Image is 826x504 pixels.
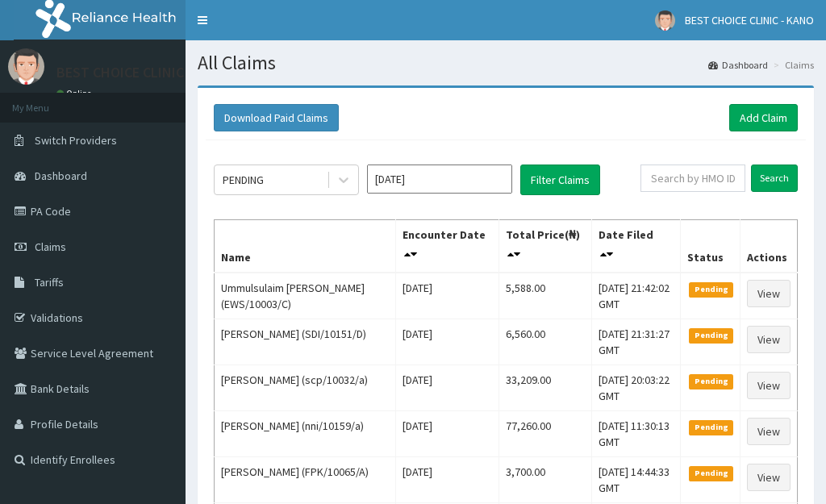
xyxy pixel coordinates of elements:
td: 77,260.00 [499,411,592,457]
img: User Image [655,10,675,31]
td: [DATE] [396,411,499,457]
span: Switch Providers [35,133,117,148]
a: Dashboard [708,58,768,72]
span: Claims [35,240,66,254]
td: [PERSON_NAME] (FPK/10065/A) [215,457,396,503]
span: Pending [689,466,733,481]
span: BEST CHOICE CLINIC - KANO [685,13,814,27]
button: Download Paid Claims [214,104,339,131]
a: Online [56,88,95,99]
a: View [747,464,791,491]
td: [DATE] [396,365,499,411]
td: 5,588.00 [499,273,592,319]
a: Add Claim [729,104,798,131]
th: Status [681,220,740,273]
span: Dashboard [35,169,87,183]
th: Actions [740,220,797,273]
span: Tariffs [35,275,64,289]
th: Date Filed [592,220,681,273]
input: Search [751,165,798,192]
li: Claims [770,58,814,72]
span: Pending [689,374,733,389]
h1: All Claims [198,52,814,73]
th: Name [215,220,396,273]
td: 3,700.00 [499,457,592,503]
span: Pending [689,420,733,435]
td: 33,209.00 [499,365,592,411]
button: Filter Claims [520,165,600,195]
td: [DATE] 21:31:27 GMT [592,319,681,365]
td: 6,560.00 [499,319,592,365]
input: Select Month and Year [367,165,512,194]
td: [DATE] 20:03:22 GMT [592,365,681,411]
a: View [747,326,791,353]
td: [PERSON_NAME] (SDI/10151/D) [215,319,396,365]
td: [DATE] 14:44:33 GMT [592,457,681,503]
td: [DATE] 11:30:13 GMT [592,411,681,457]
input: Search by HMO ID [640,165,745,192]
td: [DATE] [396,319,499,365]
td: [DATE] [396,457,499,503]
a: View [747,372,791,399]
td: [DATE] 21:42:02 GMT [592,273,681,319]
div: PENDING [223,172,264,188]
a: View [747,418,791,445]
th: Encounter Date [396,220,499,273]
td: [DATE] [396,273,499,319]
img: User Image [8,48,44,85]
span: Pending [689,282,733,297]
td: Ummulsulaim [PERSON_NAME] (EWS/10003/C) [215,273,396,319]
th: Total Price(₦) [499,220,592,273]
td: [PERSON_NAME] (nni/10159/a) [215,411,396,457]
p: BEST CHOICE CLINIC - KANO [56,65,231,80]
a: View [747,280,791,307]
td: [PERSON_NAME] (scp/10032/a) [215,365,396,411]
span: Pending [689,328,733,343]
